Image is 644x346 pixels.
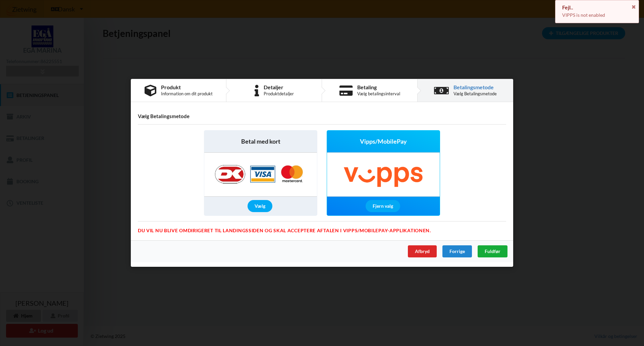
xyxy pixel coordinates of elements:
span: Vipps/MobilePay [360,138,407,146]
div: Fjern valg [366,200,400,212]
div: Produktdetaljer [264,91,294,97]
p: VIPPS is not enabled [562,12,632,18]
div: Afbryd [408,246,437,258]
div: Betaling [357,85,400,90]
div: Detaljer [264,85,294,90]
div: Forrige [442,246,472,258]
div: Vælg betalingsinterval [357,91,400,97]
span: Betal med kort [241,138,280,146]
img: Nets [208,153,313,197]
div: Vælg [248,200,272,212]
h4: Vælg Betalingsmetode [138,113,506,120]
img: Vipps/MobilePay [329,153,437,197]
div: Produkt [161,85,213,90]
div: Fejl.. [562,4,632,11]
div: Betalingsmetode [453,85,497,90]
div: Du vil nu blive omdirigeret til landingssiden og skal acceptere aftalen i Vipps/MobilePay-applika... [138,221,506,229]
div: Vælg Betalingsmetode [453,91,497,97]
div: Information om dit produkt [161,91,213,97]
span: Fuldfør [485,249,500,254]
